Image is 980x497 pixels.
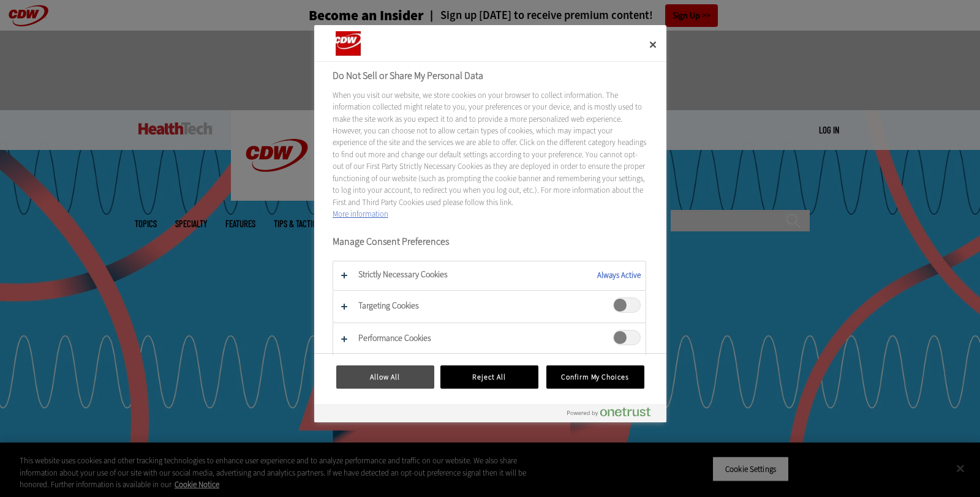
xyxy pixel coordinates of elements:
button: Confirm My Choices [546,365,644,389]
h3: Manage Consent Preferences [333,236,646,255]
span: Targeting Cookies [613,297,641,313]
button: Close [639,31,666,58]
button: Reject All [440,365,538,389]
a: Powered by OneTrust Opens in a new Tab [567,407,660,422]
div: Preference center [314,25,666,423]
img: Powered by OneTrust Opens in a new Tab [567,407,650,417]
a: More information about your privacy, opens in a new tab [333,209,388,219]
div: When you visit our website, we store cookies on your browser to collect information. The informat... [333,89,646,220]
img: Company Logo [333,31,392,56]
div: Do Not Sell or Share My Personal Data [314,25,666,423]
button: Allow All [336,365,434,389]
span: Performance Cookies [613,330,641,345]
div: Company Logo [333,31,406,56]
h2: Do Not Sell or Share My Personal Data [333,69,646,83]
